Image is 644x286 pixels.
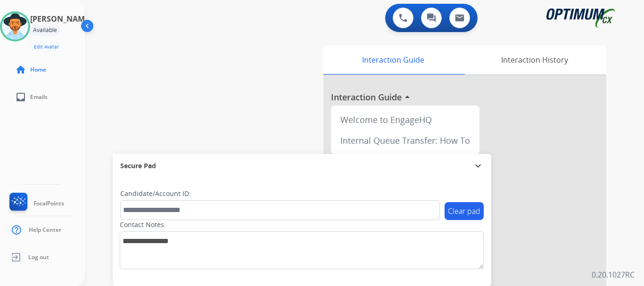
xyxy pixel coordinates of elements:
[2,13,28,40] img: avatar
[30,13,91,25] h3: [PERSON_NAME]
[8,193,64,214] a: FocalPoints
[29,226,61,234] span: Help Center
[335,109,476,130] div: Welcome to EngageHQ
[120,220,166,229] label: Contact Notes:
[28,253,49,261] span: Log out
[335,130,476,151] div: Internal Queue Transfer: How To
[30,93,48,101] span: Emails
[120,189,191,198] label: Candidate/Account ID:
[592,269,635,280] p: 0.20.1027RC
[323,45,462,74] div: Interaction Guide
[33,200,64,207] span: FocalPoints
[445,202,484,220] button: Clear pad
[472,160,484,172] mat-icon: expand_more
[15,64,26,75] mat-icon: home
[120,161,156,171] span: Secure Pad
[30,41,63,52] button: Edit Avatar
[30,66,46,74] span: Home
[462,45,606,74] div: Interaction History
[15,91,26,103] mat-icon: inbox
[30,25,60,36] div: Available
